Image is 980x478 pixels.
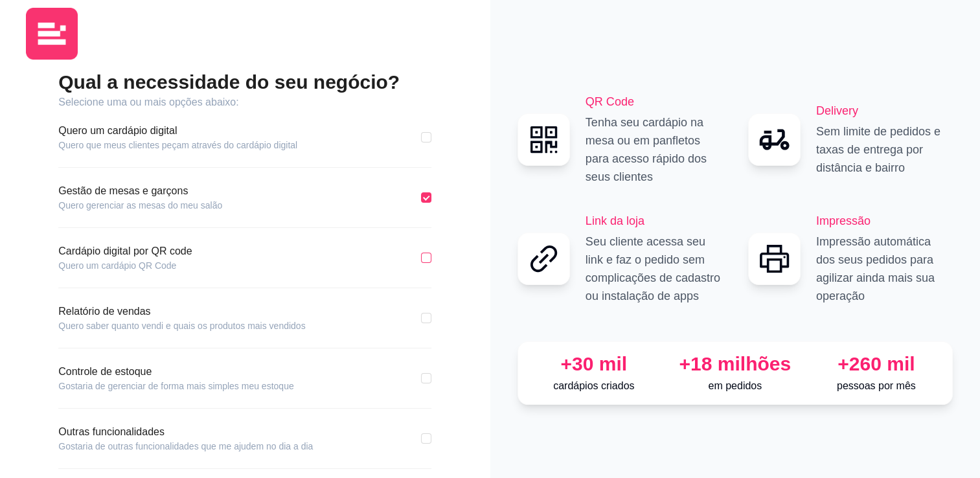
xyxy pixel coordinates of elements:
p: cardápios criados [529,378,659,394]
article: Cardápio digital por QR code [58,244,192,259]
h2: Delivery [816,102,953,120]
img: logo [26,8,78,60]
p: Seu cliente acessa seu link e faz o pedido sem complicações de cadastro ou instalação de apps [586,233,722,305]
p: pessoas por mês [811,378,942,394]
div: +260 mil [811,352,942,376]
p: Impressão automática dos seus pedidos para agilizar ainda mais sua operação [816,233,953,305]
h2: QR Code [586,93,722,111]
article: Selecione uma ou mais opções abaixo: [58,95,431,110]
article: Quero um cardápio QR Code [58,259,192,272]
article: Gostaria de gerenciar de forma mais simples meu estoque [58,380,293,393]
p: em pedidos [670,378,801,394]
p: Tenha seu cardápio na mesa ou em panfletos para acesso rápido dos seus clientes [586,113,722,186]
div: +30 mil [529,352,659,376]
article: Quero saber quanto vendi e quais os produtos mais vendidos [58,319,305,332]
article: Quero que meus clientes peçam através do cardápio digital [58,139,297,152]
article: Gostaria de outras funcionalidades que me ajudem no dia a dia [58,440,313,453]
div: +18 milhões [670,352,801,376]
h2: Link da loja [586,212,722,230]
article: Relatório de vendas [58,304,305,319]
p: Sem limite de pedidos e taxas de entrega por distância e bairro [816,122,953,177]
article: Controle de estoque [58,364,293,380]
article: Quero um cardápio digital [58,123,297,139]
article: Outras funcionalidades [58,424,313,440]
h2: Impressão [816,212,953,230]
article: Quero gerenciar as mesas do meu salão [58,199,222,212]
h2: Qual a necessidade do seu negócio? [58,70,431,95]
article: Gestão de mesas e garçons [58,183,222,199]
